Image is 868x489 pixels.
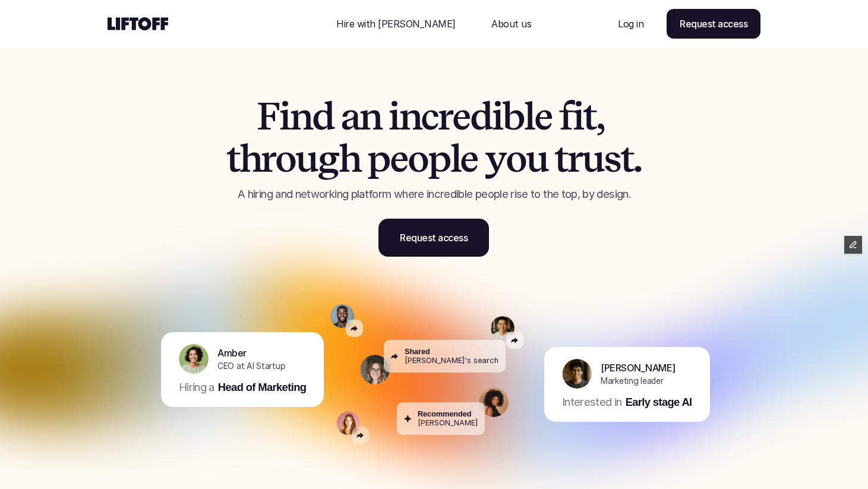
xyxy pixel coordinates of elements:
span: o [408,138,428,179]
span: r [261,138,275,179]
span: . [633,138,642,179]
button: Edit Framer Content [844,236,862,254]
span: l [450,138,460,179]
span: F [257,96,279,137]
span: o [275,138,295,179]
span: h [239,138,261,179]
span: y [485,138,506,179]
span: o [506,138,526,179]
span: c [421,96,438,137]
span: i [389,96,399,137]
span: i [573,96,583,137]
p: CEO at AI Startup [213,359,280,372]
p: Marketing leader [601,374,664,387]
span: e [452,96,470,137]
a: Nav Link [322,10,470,38]
p: Request access [400,231,468,245]
span: u [526,138,548,179]
span: i [492,96,503,137]
span: u [582,138,604,179]
span: a [340,96,359,137]
span: e [390,138,408,179]
p: [PERSON_NAME]'s search [405,356,498,365]
span: h [339,138,361,179]
span: d [312,96,334,137]
span: , [596,96,604,137]
span: d [470,96,492,137]
p: [PERSON_NAME] [418,418,478,427]
span: f [559,96,573,137]
p: About us [491,17,531,31]
p: Log in [618,17,643,31]
span: t [620,138,633,179]
p: Early stage AI [625,395,694,410]
span: g [317,138,339,179]
span: t [554,138,567,179]
p: [PERSON_NAME] [601,360,676,374]
span: l [524,96,534,137]
span: n [290,96,312,137]
a: Nav Link [604,10,658,38]
p: Hire with [PERSON_NAME] [336,17,456,31]
p: Shared [405,347,432,356]
a: Request access [378,219,489,257]
p: Request access [680,17,747,31]
span: e [534,96,552,137]
a: Nav Link [477,10,545,38]
p: A hiring and networking platform where incredible people rise to the top, by design. [182,187,687,202]
p: Amber [213,345,242,359]
span: n [359,96,381,137]
span: p [367,138,390,179]
span: t [226,138,239,179]
span: e [460,138,478,179]
p: Recommended [418,409,475,418]
span: r [567,138,582,179]
a: Request access [667,9,760,39]
p: Interested in [562,395,622,410]
span: s [604,138,620,179]
span: r [438,96,452,137]
span: b [502,96,524,137]
p: Head of Marketing [213,380,306,395]
span: n [399,96,421,137]
span: p [428,138,450,179]
span: u [295,138,317,179]
p: Hiring a [174,380,210,395]
span: t [583,96,596,137]
span: i [279,96,290,137]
